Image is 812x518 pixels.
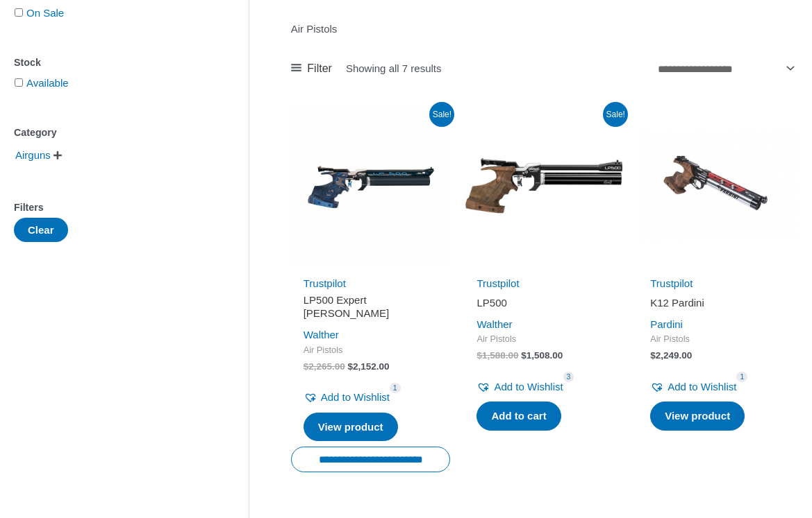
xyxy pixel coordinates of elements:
[304,277,346,289] a: Trustpilot
[650,296,785,310] h2: K12 Pardini
[291,19,797,39] p: Air Pistols
[304,361,309,372] span: $
[650,334,785,345] span: Air Pistols
[14,198,207,218] div: Filters
[650,402,745,431] a: Read more about “K12 Pardini”
[477,350,518,361] bdi: 1,588.00
[603,102,628,127] span: Sale!
[477,402,561,431] a: Add to cart: “LP500”
[14,148,52,160] a: Airguns
[650,318,683,330] a: Pardini
[650,277,693,289] a: Trustpilot
[494,381,563,392] span: Add to Wishlist
[390,383,401,393] span: 1
[26,77,69,89] a: Available
[304,388,390,407] a: Add to Wishlist
[304,293,438,320] h2: LP500 Expert [PERSON_NAME]
[304,345,438,356] span: Air Pistols
[291,106,451,266] img: LP500 Expert Blue Angel
[53,150,62,160] span: 
[638,106,797,266] img: K12 Pardini
[563,372,574,382] span: 3
[650,350,692,361] bdi: 2,249.00
[14,53,207,73] div: Stock
[477,350,482,361] span: $
[26,7,64,19] a: On Sale
[304,293,438,326] a: LP500 Expert [PERSON_NAME]
[521,350,563,361] bdi: 1,508.00
[736,372,747,382] span: 1
[14,144,52,167] span: Airguns
[15,78,23,87] input: Available
[307,58,332,79] span: Filter
[477,334,611,345] span: Air Pistols
[668,381,736,392] span: Add to Wishlist
[464,106,624,266] img: LP500 Economy
[321,391,390,403] span: Add to Wishlist
[477,296,611,315] a: LP500
[348,361,354,372] span: $
[477,296,611,310] h2: LP500
[477,277,519,289] a: Trustpilot
[477,377,563,397] a: Add to Wishlist
[304,361,345,372] bdi: 2,265.00
[304,413,398,442] a: Read more about “LP500 Expert Blue Angel”
[653,58,797,80] select: Shop order
[521,350,527,361] span: $
[14,218,68,242] button: Clear
[429,102,454,127] span: Sale!
[291,58,332,79] a: Filter
[650,377,736,397] a: Add to Wishlist
[15,8,23,17] input: On Sale
[304,329,339,340] a: Walther
[650,296,785,315] a: K12 Pardini
[650,350,656,361] span: $
[346,63,442,74] p: Showing all 7 results
[14,123,207,143] div: Category
[477,318,512,330] a: Walther
[348,361,390,372] bdi: 2,152.00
